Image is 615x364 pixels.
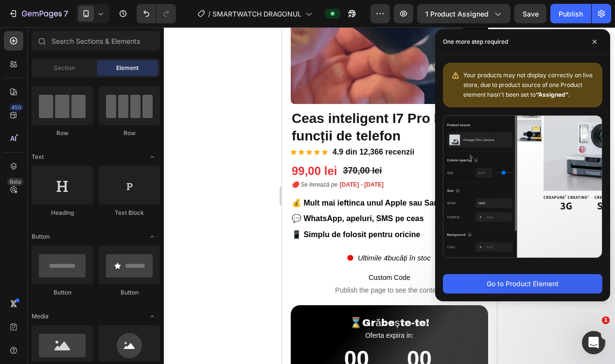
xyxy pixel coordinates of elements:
[99,129,160,138] div: Row
[32,153,44,161] span: Text
[32,31,160,51] input: Search Sections & Elements
[463,71,593,98] span: Your products may not display correctly on live store, due to product source of one Product eleme...
[208,9,211,19] span: /
[7,178,23,186] div: Beta
[443,37,508,47] p: One more step required
[99,288,160,297] div: Button
[144,229,160,244] span: Toggle open
[9,104,23,111] div: 450
[514,4,546,23] button: Save
[559,9,583,19] div: Publish
[443,274,602,294] button: Go to Product Element
[144,309,160,324] span: Toggle open
[425,9,489,19] span: 1 product assigned
[32,232,50,241] span: Button
[602,316,610,324] span: 1
[32,129,93,138] div: Row
[282,27,497,364] iframe: Design area
[144,149,160,165] span: Toggle open
[137,4,176,23] div: Undo/Redo
[122,317,153,347] div: 00
[4,4,72,23] button: 7
[99,208,160,217] div: Text Block
[62,317,87,347] div: 00
[550,4,591,23] button: Publish
[32,312,49,321] span: Media
[32,208,93,217] div: Heading
[116,64,139,72] span: Element
[54,64,75,72] span: Section
[582,331,605,354] iframe: Intercom live chat
[32,288,93,297] div: Button
[487,278,559,289] div: Go to Product Element
[523,10,539,18] span: Save
[64,8,68,19] p: 7
[212,9,301,19] span: SMARTWATCH DRAGONUL
[417,4,510,23] button: 1 product assigned
[536,91,568,98] b: “Assigned”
